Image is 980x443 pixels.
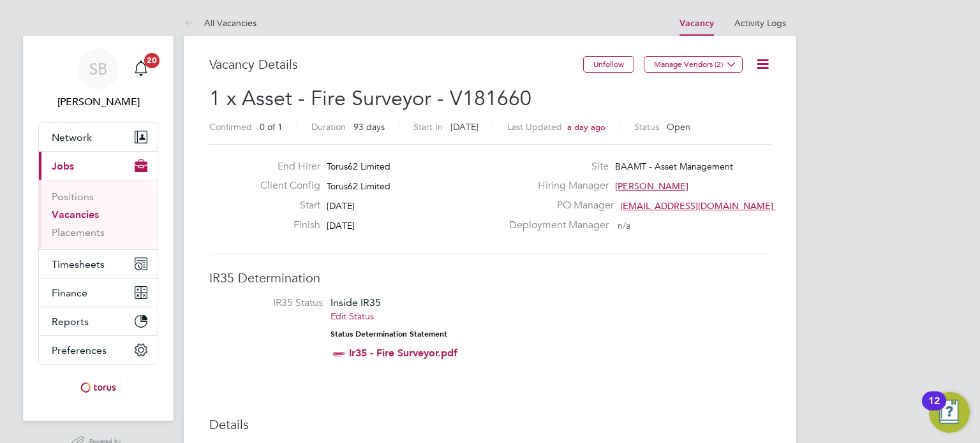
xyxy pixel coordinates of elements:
[209,416,771,433] h3: Details
[52,287,87,299] span: Finance
[450,121,479,133] span: [DATE]
[250,160,320,173] label: End Hirer
[209,56,583,73] h3: Vacancy Details
[260,121,283,133] span: 0 of 1
[209,86,531,111] span: 1 x Asset - Fire Surveyor - V181660
[222,296,323,310] label: IR35 Status
[734,17,786,29] a: Activity Logs
[330,296,381,309] span: Inside IR35
[76,377,121,398] img: torus-logo-retina.png
[52,191,94,203] a: Positions
[144,53,160,68] span: 20
[52,258,105,270] span: Timesheets
[39,307,158,335] button: Reports
[330,310,374,322] a: Edit Status
[679,18,714,29] a: Vacancy
[327,220,355,231] span: [DATE]
[353,121,385,133] span: 93 days
[501,219,609,232] label: Deployment Manager
[39,279,158,307] button: Finance
[620,200,841,212] span: [EMAIL_ADDRESS][DOMAIN_NAME] working@toru…
[52,208,99,221] a: Vacancies
[644,56,743,73] button: Manage Vendors (2)
[39,152,158,180] button: Jobs
[501,160,609,173] label: Site
[615,161,733,172] span: BAAMT - Asset Management
[89,61,107,77] span: SB
[52,131,92,143] span: Network
[52,344,107,356] span: Preferences
[250,219,320,232] label: Finish
[928,401,940,418] div: 12
[327,200,355,212] span: [DATE]
[184,17,256,29] a: All Vacancies
[667,121,690,133] span: Open
[583,56,634,73] button: Unfollow
[52,160,74,172] span: Jobs
[39,250,158,278] button: Timesheets
[23,36,174,421] nav: Main navigation
[52,226,105,238] a: Placements
[209,270,771,286] h3: IR35 Determination
[501,179,609,192] label: Hiring Manager
[330,330,447,338] strong: Status Determination Statement
[618,220,630,231] span: n/a
[38,377,158,398] a: Go to home page
[38,94,158,110] span: Sam Baaziz
[250,199,320,212] label: Start
[327,180,390,192] span: Torus62 Limited
[209,121,252,133] label: Confirmed
[349,347,457,359] a: Ir35 - Fire Surveyor.pdf
[929,392,970,433] button: Open Resource Center, 12 new notifications
[634,121,659,133] label: Status
[507,121,562,133] label: Last Updated
[615,180,688,192] span: [PERSON_NAME]
[250,179,320,192] label: Client Config
[327,161,390,172] span: Torus62 Limited
[567,122,605,133] span: a day ago
[128,48,154,89] a: 20
[39,336,158,364] button: Preferences
[413,121,443,133] label: Start In
[39,180,158,249] div: Jobs
[39,123,158,151] button: Network
[501,199,614,212] label: PO Manager
[52,316,89,328] span: Reports
[311,121,346,133] label: Duration
[38,48,158,110] a: SB[PERSON_NAME]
